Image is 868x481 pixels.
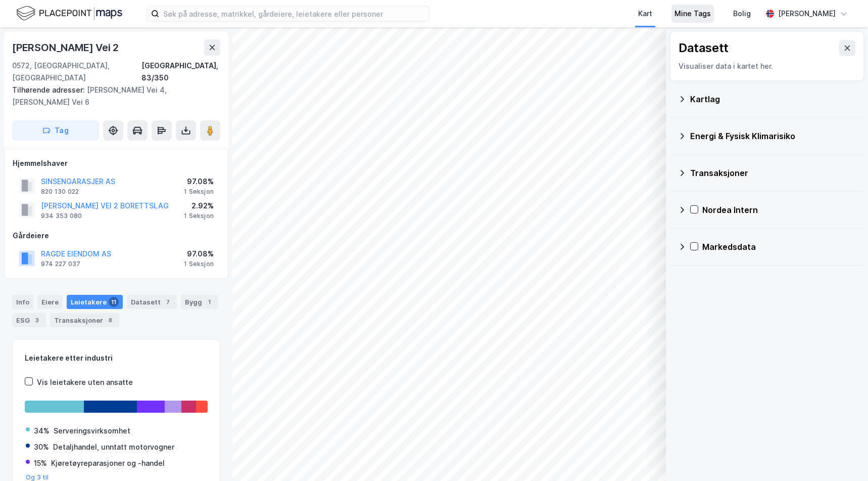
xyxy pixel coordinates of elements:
[41,212,82,220] div: 934 353 080
[204,297,214,307] div: 1
[41,188,79,196] div: 820 130 022
[12,39,121,56] div: [PERSON_NAME] Vei 2
[778,8,836,20] div: [PERSON_NAME]
[12,85,87,94] span: Tilhørende adresser:
[690,130,856,142] div: Energi & Fysisk Klimarisiko
[13,157,220,169] div: Hjemmelshaver
[34,441,49,453] div: 30%
[54,425,130,437] div: Serveringsvirksomhet
[37,376,133,388] div: Vis leietakere uten ansatte
[12,120,99,141] button: Tag
[690,93,856,105] div: Kartlag
[34,425,50,437] div: 34%
[184,188,214,196] div: 1 Seksjon
[817,432,868,481] iframe: Chat Widget
[184,212,214,220] div: 1 Seksjon
[181,295,218,309] div: Bygg
[37,295,63,309] div: Eiere
[109,297,119,307] div: 11
[163,297,173,307] div: 7
[13,230,220,242] div: Gårdeiere
[184,200,214,212] div: 2.92%
[184,248,214,260] div: 97.08%
[67,295,123,309] div: Leietakere
[25,352,208,364] div: Leietakere etter industri
[50,313,119,327] div: Transaksjoner
[184,176,214,188] div: 97.08%
[34,457,47,469] div: 15%
[105,315,115,325] div: 8
[184,260,214,268] div: 1 Seksjon
[32,315,42,325] div: 3
[674,8,711,20] div: Mine Tags
[679,40,729,56] div: Datasett
[733,8,751,20] div: Bolig
[16,5,122,22] img: logo.f888ab2527a4732fd821a326f86c7f29.svg
[12,295,33,309] div: Info
[12,60,141,84] div: 0572, [GEOGRAPHIC_DATA], [GEOGRAPHIC_DATA]
[679,60,855,72] div: Visualiser data i kartet her.
[690,167,856,179] div: Transaksjoner
[41,260,80,268] div: 974 227 037
[702,204,856,216] div: Nordea Intern
[12,84,212,108] div: [PERSON_NAME] Vei 4, [PERSON_NAME] Vei 6
[12,313,46,327] div: ESG
[53,441,174,453] div: Detaljhandel, unntatt motorvogner
[159,6,429,21] input: Søk på adresse, matrikkel, gårdeiere, leietakere eller personer
[141,60,220,84] div: [GEOGRAPHIC_DATA], 83/350
[51,457,165,469] div: Kjøretøyreparasjoner og -handel
[638,8,652,20] div: Kart
[127,295,177,309] div: Datasett
[702,241,856,253] div: Markedsdata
